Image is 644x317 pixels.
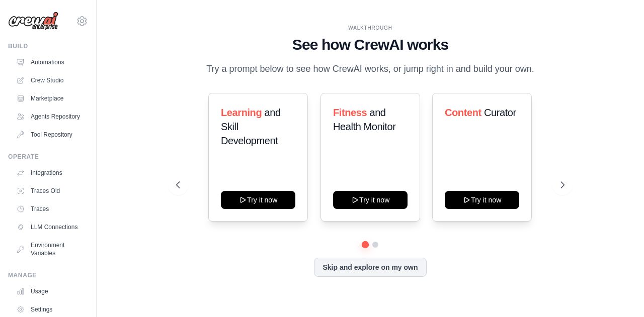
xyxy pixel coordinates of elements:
[445,107,481,118] span: Content
[12,219,88,235] a: LLM Connections
[176,36,564,54] h1: See how CrewAI works
[12,72,88,88] a: Crew Studio
[221,107,262,118] span: Learning
[333,107,395,132] span: and Health Monitor
[12,165,88,181] a: Integrations
[484,107,516,118] span: Curator
[221,107,281,146] span: and Skill Development
[8,12,58,31] img: Logo
[314,258,426,277] button: Skip and explore on my own
[8,42,88,50] div: Build
[445,191,519,209] button: Try it now
[12,201,88,217] a: Traces
[8,271,88,279] div: Manage
[201,62,539,76] p: Try a prompt below to see how CrewAI works, or jump right in and build your own.
[221,191,295,209] button: Try it now
[12,54,88,70] a: Automations
[333,107,367,118] span: Fitness
[8,153,88,161] div: Operate
[333,191,408,209] button: Try it now
[12,127,88,143] a: Tool Repository
[12,90,88,107] a: Marketplace
[12,237,88,261] a: Environment Variables
[12,283,88,299] a: Usage
[176,24,564,32] div: WALKTHROUGH
[12,109,88,125] a: Agents Repository
[12,183,88,199] a: Traces Old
